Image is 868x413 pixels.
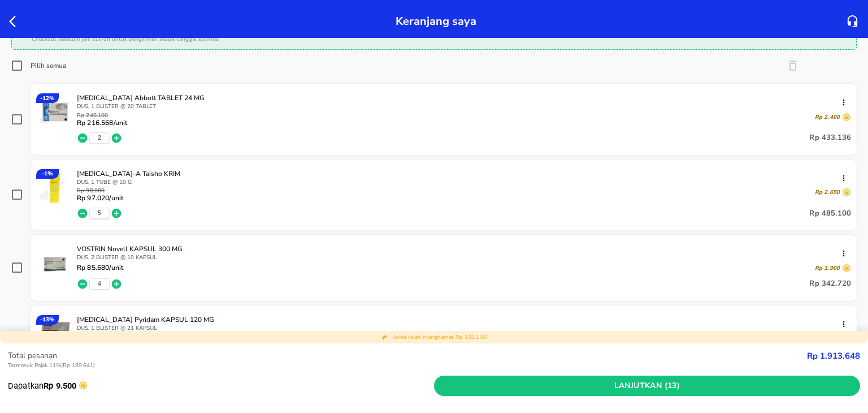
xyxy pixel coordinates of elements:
[815,264,840,272] p: Rp 1.900
[36,169,59,179] div: - 1 %
[77,119,127,127] p: Rp 216.568 /unit
[98,280,101,288] button: 4
[36,244,73,282] img: VOSTRIN Novell KAPSUL 300 MG
[36,315,73,352] img: XENICAL Pyridam KAPSUL 120 MG
[381,334,388,341] img: total discount
[815,188,840,196] p: Rp 2.650
[44,381,76,391] strong: Rp 9.500
[77,93,842,102] p: [MEDICAL_DATA] Abbott TABLET 24 MG
[809,277,851,291] p: Rp 342.720
[36,93,73,131] img: BETASERC Abbott TABLET 24 MG
[809,131,851,145] p: Rp 433.136
[31,61,66,70] div: Pilih semua
[77,253,851,261] p: DUS, 2 BLISTER @ 10 KAPSUL
[77,324,851,332] p: DUS, 1 BLISTER @ 21 KAPSUL
[98,134,101,142] button: 2
[8,380,434,392] p: Dapatkan
[98,209,101,217] button: 5
[434,376,860,397] button: Lanjutkan (13)
[815,113,840,121] p: Rp 2.400
[77,264,123,272] p: Rp 85.680 /unit
[77,194,123,202] p: Rp 97.020 /unit
[8,362,807,370] p: Termasuk Pajak 11% ( Rp 189.641 )
[807,350,860,362] strong: Rp 1.913.648
[396,11,476,31] p: Keranjang saya
[36,169,73,206] img: KENACORT-A Taisho KRIM
[439,379,856,393] span: Lanjutkan (13)
[77,188,123,194] p: Rp 98.000
[77,113,127,119] p: Rp 246.100
[77,169,842,178] p: [MEDICAL_DATA]-A Taisho KRIM
[809,206,851,220] p: Rp 485.100
[77,102,851,110] p: DUS, 1 BLISTER @ 20 TABLET
[36,315,59,325] div: - 13 %
[32,35,832,44] p: Checkout sebelum jam cut-off untuk pengiriman sesuai tanggal estimasi
[77,178,851,186] p: DUS, 1 TUBE @ 10 G
[77,315,842,324] p: [MEDICAL_DATA] Pyridam KAPSUL 120 MG
[8,350,807,362] p: Total pesanan
[77,244,842,253] p: VOSTRIN Novell KAPSUL 300 MG
[36,93,59,103] div: - 12 %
